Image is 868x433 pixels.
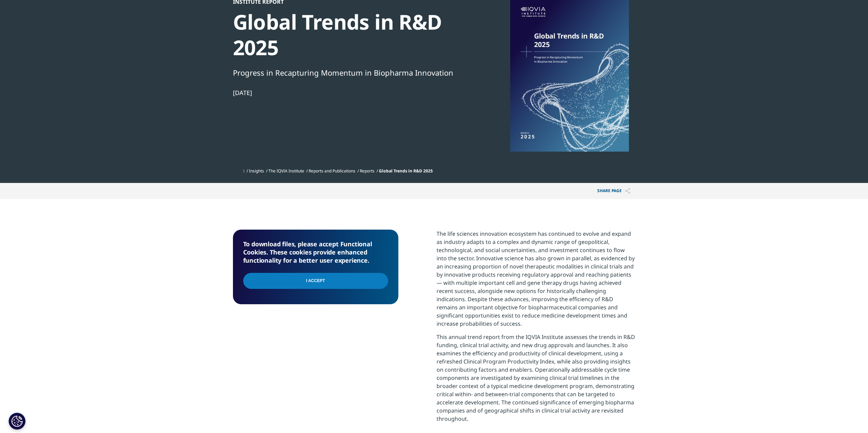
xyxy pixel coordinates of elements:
p: Share PAGE [592,183,635,199]
span: Global Trends in R&D 2025 [379,168,433,174]
h5: To download files, please accept Functional Cookies. These cookies provide enhanced functionality... [243,240,388,264]
p: This annual trend report from the IQVIA Institute assesses the trends in R&D funding, clinical tr... [437,333,635,428]
button: Share PAGEShare PAGE [592,183,635,199]
a: The IQVIA Institute [268,168,304,174]
input: I Accept [243,273,388,289]
img: Share PAGE [625,188,630,194]
p: The life sciences innovation ecosystem has continued to evolve and expand as industry adapts to a... [437,230,635,333]
div: Global Trends in R&D 2025 [233,9,467,60]
a: Reports [360,168,374,174]
button: Cookies Settings [9,413,26,430]
a: Reports and Publications [309,168,355,174]
a: Insights [249,168,264,174]
div: [DATE] [233,89,467,97]
div: Progress in Recapturing Momentum in Biopharma Innovation [233,67,467,78]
